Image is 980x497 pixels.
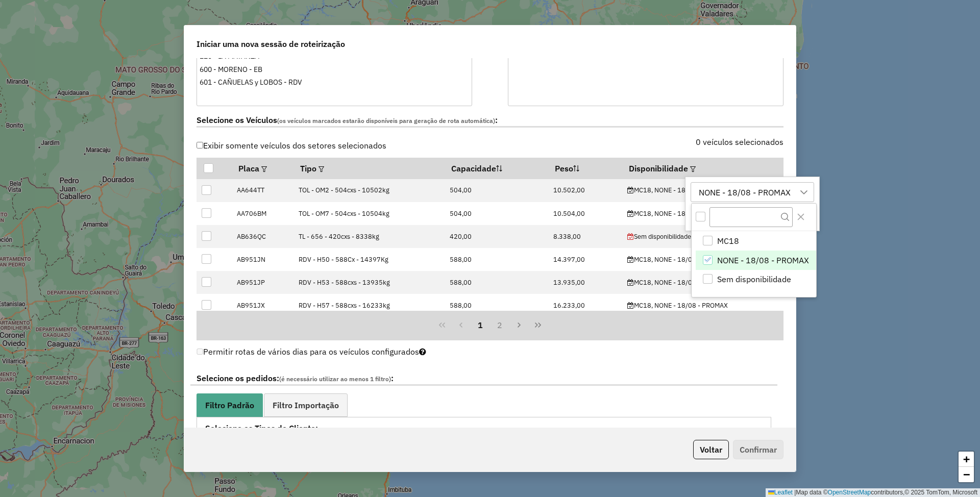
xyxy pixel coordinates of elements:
span: − [963,468,970,481]
label: Permitir rotas de vários dias para os veículos configurados [197,342,426,361]
span: Filtro Padrão [205,401,254,409]
span: Sem disponibilidade [717,273,791,285]
td: AA706BM [232,202,293,225]
button: Close [793,209,809,225]
i: Possui agenda para o dia [627,280,634,286]
span: (é necessário utilizar ao menos 1 filtro) [279,375,391,383]
i: Selecione pelo menos um veículo [419,347,426,356]
td: 504,00 [444,179,548,202]
div: MC18, NONE - 18/08 - PROMAX [627,278,778,287]
td: 588,00 [444,248,548,271]
a: Leaflet [768,489,793,496]
span: | [794,489,796,496]
i: 'Roteirizador.NaoPossuiAgenda' | translate [627,234,634,240]
td: 588,00 [444,294,548,317]
div: MC18, NONE - 18/08 - PROMAX [627,301,778,310]
span: MC18 [717,235,739,247]
td: 13.935,00 [548,271,622,294]
div: All items unselected [696,212,705,221]
td: RDV - H50 - 588Cx - 14397Kg [293,248,445,271]
ul: Option List [692,231,816,289]
input: Exibir somente veículos dos setores selecionados [197,142,203,148]
input: Permitir rotas de vários dias para os veículos configurados [197,349,203,355]
label: Selecione os Veículos : [197,114,783,128]
th: Tipo [293,158,445,179]
button: Next Page [509,316,529,335]
td: AB951JN [232,248,293,271]
li: MC18 [696,231,816,251]
th: Peso [548,158,622,179]
a: Zoom in [959,452,974,467]
td: RDV - H57 - 588cxs - 16233kg [293,294,445,317]
td: TL - 656 - 420cxs - 8338kg [293,225,445,248]
td: TOL - OM7 - 504cxs - 10504kg [293,202,445,225]
strong: Selecione os Tipos de Cliente: [199,422,769,434]
div: 601 - CAÑUELAS y LOBOS - RDV [200,77,469,88]
span: Iniciar uma nova sessão de roteirização [197,38,345,50]
span: (os veículos marcados estarão disponíveis para geração de rota automática) [277,117,495,125]
th: Capacidade [444,158,548,179]
div: Sem disponibilidade [627,232,778,241]
label: Exibir somente veículos dos setores selecionados [197,136,386,155]
td: 10.502,00 [548,179,622,202]
td: AA644TT [232,179,293,202]
td: AB951JP [232,271,293,294]
td: 588,00 [444,271,548,294]
td: 16.233,00 [548,294,622,317]
td: AB636QC [232,225,293,248]
li: Sem disponibilidade [696,270,816,289]
div: MC18, NONE - 18/08 - PROMAX [627,255,778,264]
td: 504,00 [444,202,548,225]
i: Possui agenda para o dia [627,187,634,194]
td: 8.338,00 [548,225,622,248]
div: 600 - MORENO - EB [200,64,469,75]
td: TOL - OM2 - 504cxs - 10502kg [293,179,445,202]
button: 2 [490,316,509,335]
a: Zoom out [959,467,974,482]
li: NONE - 18/08 - PROMAX [696,251,816,270]
span: NONE - 18/08 - PROMAX [717,254,809,266]
th: Disponibilidade [622,158,783,179]
button: Voltar [693,440,729,459]
div: MC18, NONE - 18/08 - PROMAX [627,185,778,195]
i: Possui agenda para o dia [627,257,634,263]
button: 1 [471,316,490,335]
td: 420,00 [444,225,548,248]
span: + [963,453,970,465]
td: 10.504,00 [548,202,622,225]
label: 0 veículos selecionados [696,136,783,148]
td: AB951JX [232,294,293,317]
div: Map data © contributors,© 2025 TomTom, Microsoft [766,488,980,497]
td: RDV - H53 - 588cxs - 13935kg [293,271,445,294]
i: Possui agenda para o dia [627,211,634,217]
th: Placa [232,158,293,179]
div: MC18, NONE - 18/08 - PROMAX [627,209,778,218]
span: Filtro Importação [273,401,339,409]
td: 14.397,00 [548,248,622,271]
a: OpenStreetMap [828,489,871,496]
button: Last Page [528,316,548,335]
label: Selecione os pedidos: : [190,372,777,386]
div: NONE - 18/08 - PROMAX [695,183,794,202]
i: Possui agenda para o dia [627,303,634,309]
